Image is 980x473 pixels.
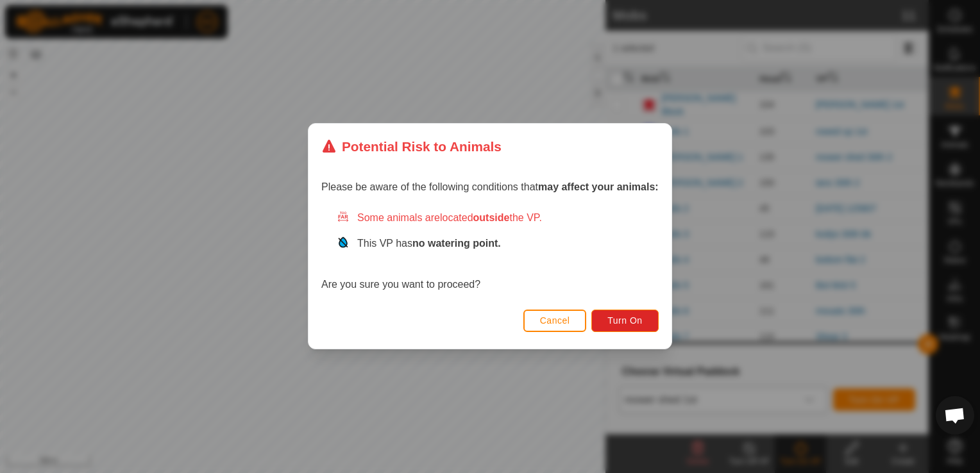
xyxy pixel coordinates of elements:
div: Some animals are [337,211,659,226]
div: Are you sure you want to proceed? [321,211,659,293]
div: Potential Risk to Animals [321,137,502,156]
div: Open chat [936,396,974,435]
span: This VP has [357,238,501,249]
span: Please be aware of the following conditions that [321,182,659,193]
span: Turn On [608,316,643,326]
span: Cancel [540,316,570,326]
span: located the VP. [440,213,542,224]
strong: outside [473,213,510,224]
strong: may affect your animals: [538,182,659,193]
strong: no watering point. [412,238,501,249]
button: Cancel [523,310,587,332]
button: Turn On [592,310,659,332]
